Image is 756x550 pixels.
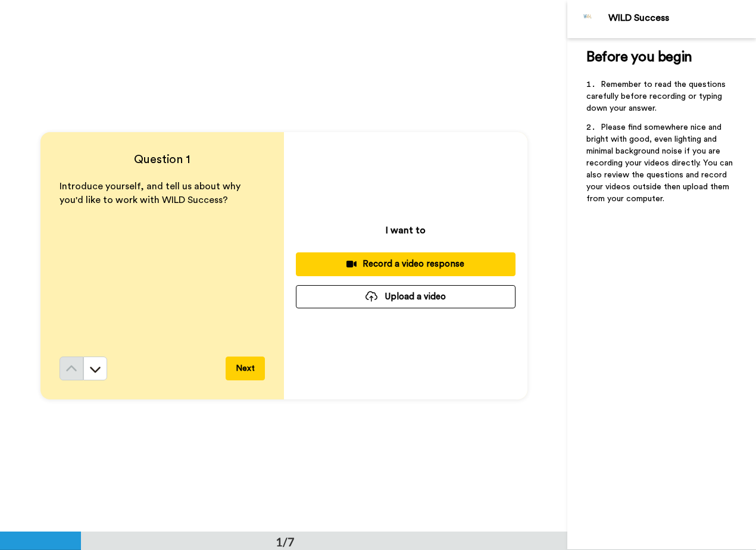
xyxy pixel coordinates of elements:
div: Record a video response [305,258,506,270]
p: I want to [386,223,426,237]
h4: Question 1 [60,151,265,168]
span: Remember to read the questions carefully before recording or typing down your answer. [586,80,728,112]
div: WILD Success [608,12,755,24]
span: Before you begin [586,50,692,64]
span: Please find somewhere nice and bright with good, even lighting and minimal background noise if yo... [586,123,735,203]
button: Upload a video [296,285,516,308]
button: Record a video response [296,252,516,276]
img: Profile Image [574,5,602,33]
div: 1/7 [257,533,314,550]
span: Introduce yourself, and tell us about why you'd like to work with WILD Success? [60,182,243,205]
button: Next [226,357,265,380]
